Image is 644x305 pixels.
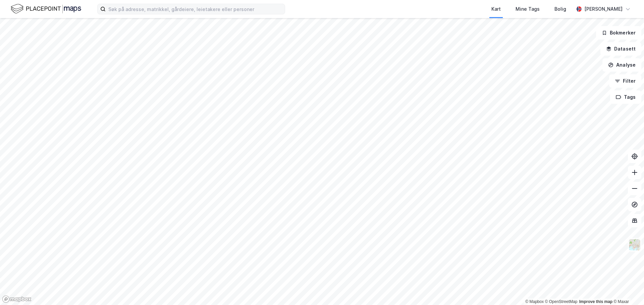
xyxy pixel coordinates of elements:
input: Søk på adresse, matrikkel, gårdeiere, leietakere eller personer [106,4,285,14]
div: Kart [491,5,501,13]
a: OpenStreetMap [545,299,578,304]
button: Tags [610,90,641,104]
a: Mapbox [525,299,544,304]
a: Improve this map [579,299,612,304]
button: Datasett [600,42,641,56]
button: Filter [609,74,641,88]
div: [PERSON_NAME] [584,5,623,13]
img: Z [628,238,641,251]
iframe: Chat Widget [610,273,644,305]
div: Kontrollprogram for chat [610,273,644,305]
button: Bokmerker [596,26,641,40]
div: Bolig [554,5,566,13]
div: Mine Tags [516,5,540,13]
a: Mapbox homepage [2,295,32,303]
img: logo.f888ab2527a4732fd821a326f86c7f29.svg [11,3,81,15]
button: Analyse [602,58,641,72]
